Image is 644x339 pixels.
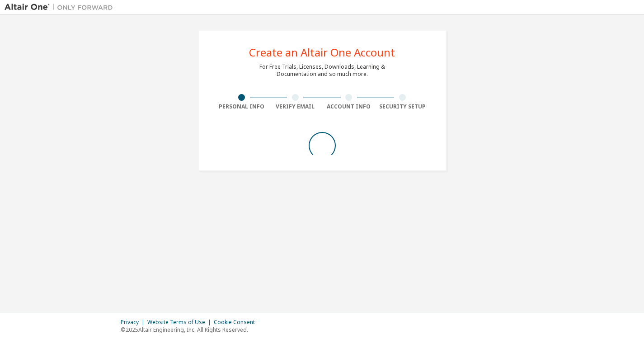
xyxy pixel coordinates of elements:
[5,3,118,12] img: Altair One
[249,47,395,58] div: Create an Altair One Account
[121,326,260,334] p: © 2025 Altair Engineering, Inc. All Rights Reserved.
[322,103,376,110] div: Account Info
[214,319,260,326] div: Cookie Consent
[215,103,269,110] div: Personal Info
[376,103,429,110] div: Security Setup
[147,319,214,326] div: Website Terms of Use
[268,103,322,110] div: Verify Email
[259,63,385,78] div: For Free Trials, Licenses, Downloads, Learning & Documentation and so much more.
[121,319,147,326] div: Privacy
